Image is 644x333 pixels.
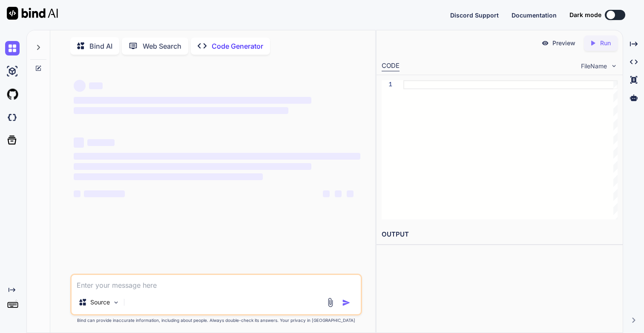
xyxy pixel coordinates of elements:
span: ‌ [323,190,330,197]
span: Documentation [512,12,557,19]
p: Code Generator [212,41,263,51]
span: Dark mode [569,11,601,19]
span: ‌ [335,190,342,197]
span: ‌ [347,190,354,197]
span: ‌ [74,107,288,114]
div: 1 [382,80,392,89]
p: Bind can provide inaccurate information, including about people. Always double-check its answers.... [70,317,362,324]
span: FileName [581,62,607,70]
img: preview [541,39,549,47]
span: ‌ [74,173,263,180]
span: ‌ [74,80,86,92]
p: Bind AI [89,41,112,51]
img: chat [5,41,20,55]
span: ‌ [74,153,360,160]
img: githubLight [5,87,20,102]
button: Discord Support [450,11,499,20]
button: Documentation [512,11,557,20]
img: Bind AI [7,7,58,20]
img: darkCloudIdeIcon [5,110,20,125]
p: Source [90,298,110,307]
p: Preview [552,39,575,47]
span: ‌ [74,137,84,148]
div: CODE [382,61,400,71]
span: ‌ [74,97,311,104]
img: ai-studio [5,64,20,79]
img: Pick Models [112,299,120,306]
span: ‌ [74,163,311,170]
p: Web Search [143,41,181,51]
span: ‌ [74,190,80,197]
span: ‌ [87,139,115,146]
span: ‌ [84,190,125,197]
span: Discord Support [450,12,499,19]
span: ‌ [89,82,103,89]
p: Run [600,39,611,47]
img: attachment [325,298,335,307]
img: chevron down [610,62,618,70]
img: icon [342,298,351,307]
h2: OUTPUT [377,225,623,245]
